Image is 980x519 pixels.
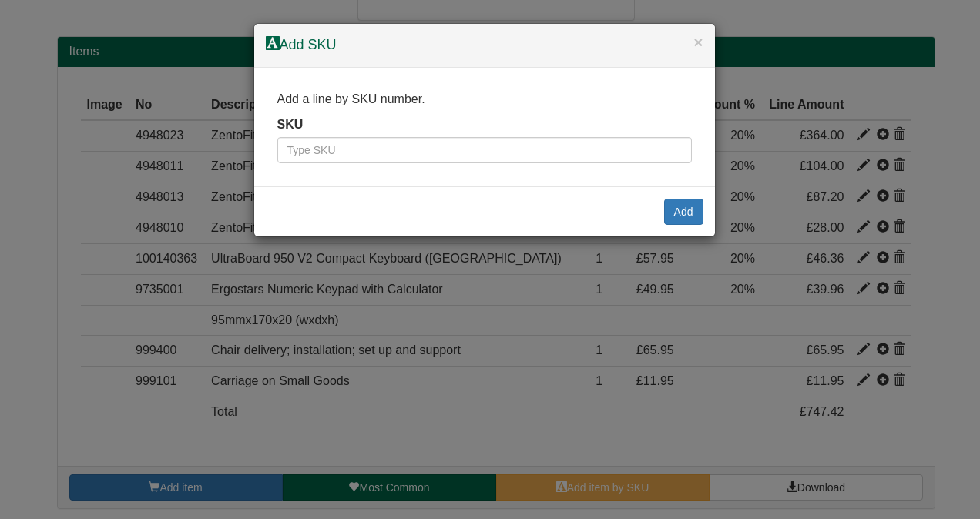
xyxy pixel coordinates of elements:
[693,34,703,50] button: ×
[277,91,692,109] p: Add a line by SKU number.
[664,199,703,225] button: Add
[277,116,304,134] label: SKU
[277,137,692,163] input: Type SKU
[266,35,703,55] h4: Add SKU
